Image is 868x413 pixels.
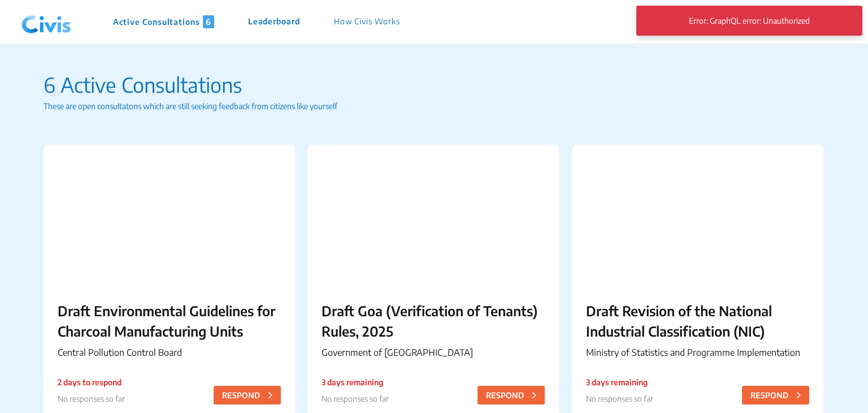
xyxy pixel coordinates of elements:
[334,15,400,28] p: How Civis Works
[478,386,545,405] button: RESPOND
[322,300,545,341] p: Draft Goa (Verification of Tenants) Rules, 2025
[203,15,214,28] span: 6
[322,346,545,359] p: Government of [GEOGRAPHIC_DATA]
[742,386,809,405] button: RESPOND
[58,346,281,359] p: Central Pollution Control Board
[586,300,809,341] p: Draft Revision of the National Industrial Classification (NIC)
[322,394,389,403] span: No responses so far
[586,376,653,388] p: 3 days remaining
[650,10,848,31] p: Error: GraphQL error: Unauthorized
[58,300,281,341] p: Draft Environmental Guidelines for Charcoal Manufacturing Units
[586,346,809,359] p: Ministry of Statistics and Programme Implementation
[44,70,824,100] p: 6 Active Consultations
[17,5,76,39] img: navlogo.png
[248,15,300,28] p: Leaderboard
[586,394,653,403] span: No responses so far
[214,386,281,405] button: RESPOND
[58,376,125,388] p: 2 days to respond
[58,394,125,403] span: No responses so far
[322,376,389,388] p: 3 days remaining
[44,100,824,112] p: These are open consultatons which are still seeking feedback from citizens like yourself
[113,15,214,28] p: Active Consultations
